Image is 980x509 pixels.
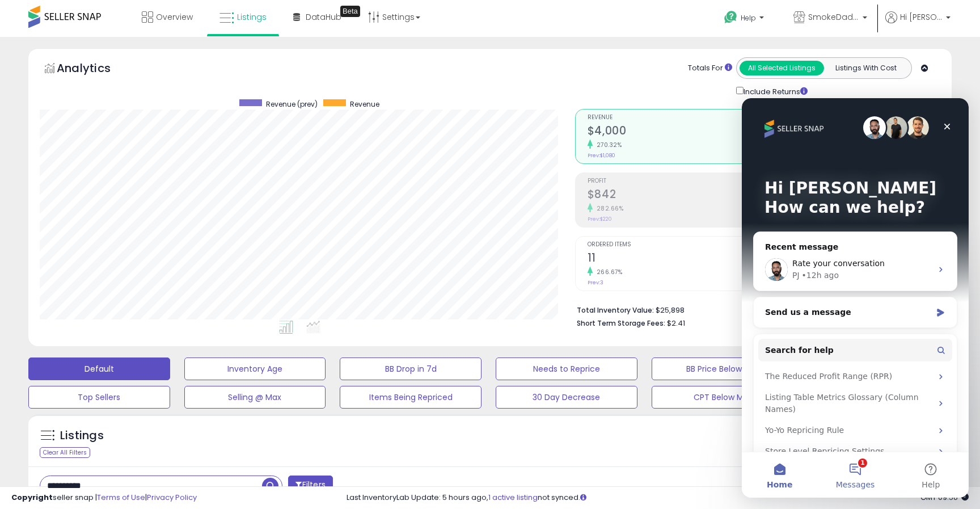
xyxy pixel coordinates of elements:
[28,386,170,409] button: Top Sellers
[588,279,603,286] small: Prev: 3
[147,492,197,503] a: Privacy Policy
[588,152,615,159] small: Prev: $1,080
[266,99,318,109] span: Revenue (prev)
[496,386,637,409] button: 30 Day Decrease
[588,188,751,203] h2: $842
[306,11,341,23] span: DataHub
[97,492,145,503] a: Terms of Use
[588,178,751,184] span: Profit
[577,305,654,315] b: Total Inventory Value:
[340,386,481,409] button: Items Being Repriced
[588,115,751,121] span: Revenue
[885,11,951,37] a: Hi [PERSON_NAME]
[741,13,756,23] span: Help
[184,386,326,409] button: Selling @ Max
[742,98,969,498] iframe: Intercom live chat
[588,251,751,267] h2: 11
[715,2,775,37] a: Help
[496,357,637,380] button: Needs to Reprice
[593,141,622,149] small: 270.32%
[588,242,751,248] span: Ordered Items
[288,476,332,495] button: Filters
[40,447,90,458] div: Clear All Filters
[577,318,665,328] b: Short Term Storage Fees:
[593,204,624,213] small: 282.66%
[652,386,793,409] button: CPT Below Min
[808,11,859,23] span: SmokeDaddy LLC
[57,60,133,79] h5: Analytics
[588,216,612,222] small: Prev: $220
[724,10,738,24] i: Get Help
[340,6,360,17] div: Tooltip anchor
[593,268,623,276] small: 266.67%
[156,11,193,23] span: Overview
[577,302,932,316] li: $25,898
[728,85,821,98] div: Include Returns
[350,99,379,109] span: Revenue
[184,357,326,380] button: Inventory Age
[667,318,685,329] span: $2.41
[237,11,267,23] span: Listings
[740,61,824,75] button: All Selected Listings
[28,357,170,380] button: Default
[823,61,908,75] button: Listings With Cost
[340,357,481,380] button: BB Drop in 7d
[652,357,793,380] button: BB Price Below Min
[60,428,104,444] h5: Listings
[688,63,732,74] div: Totals For
[11,493,197,503] div: seller snap | |
[588,124,751,140] h2: $4,000
[900,11,943,23] span: Hi [PERSON_NAME]
[488,492,538,503] a: 1 active listing
[347,493,969,503] div: Last InventoryLab Update: 5 hours ago, not synced.
[11,492,53,503] strong: Copyright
